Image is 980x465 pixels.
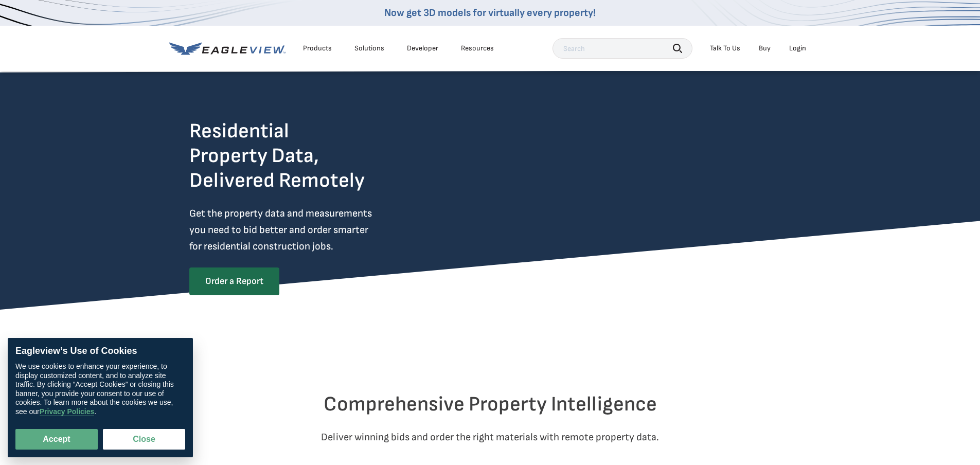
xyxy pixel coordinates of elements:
[789,44,806,53] div: Login
[189,267,279,295] a: Order a Report
[303,44,332,53] div: Products
[189,392,791,417] h2: Comprehensive Property Intelligence
[461,44,494,53] div: Resources
[189,119,365,193] h2: Residential Property Data, Delivered Remotely
[40,407,95,416] a: Privacy Policies
[103,429,185,450] button: Close
[759,44,771,53] a: Buy
[553,38,692,59] input: Search
[407,44,438,53] a: Developer
[15,362,185,416] div: We use cookies to enhance your experience, to display customized content, and to analyze site tra...
[384,7,596,19] a: Now get 3D models for virtually every property!
[354,44,384,53] div: Solutions
[15,429,98,450] button: Accept
[189,205,415,255] p: Get the property data and measurements you need to bid better and order smarter for residential c...
[710,44,740,53] div: Talk To Us
[189,429,791,445] p: Deliver winning bids and order the right materials with remote property data.
[15,346,185,357] div: Eagleview’s Use of Cookies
